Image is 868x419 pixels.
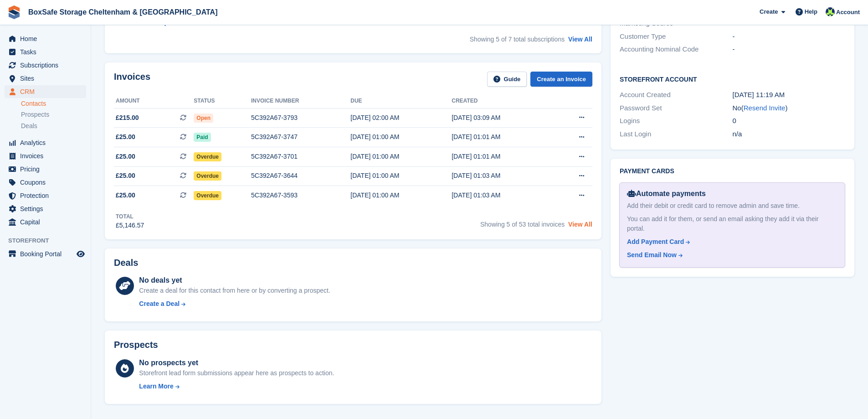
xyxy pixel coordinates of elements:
div: [DATE] 01:01 AM [452,132,553,142]
a: Contacts [21,99,86,108]
div: Customer Type [620,31,732,42]
div: Storefront lead form submissions appear here as prospects to action. [139,368,334,378]
div: - [733,31,845,42]
div: Total [116,212,144,221]
div: 5C392A67-3593 [251,191,350,200]
div: Last Login [620,129,732,140]
span: Subscriptions [20,59,75,72]
span: Home [20,32,75,45]
span: Create [760,7,778,16]
div: Learn More [139,382,173,391]
span: Capital [20,216,75,228]
div: 5C392A67-3747 [251,132,350,142]
div: n/a [733,129,845,140]
a: menu [5,46,86,58]
span: Showing 5 of 7 total subscriptions [470,36,565,43]
a: Preview store [75,248,86,259]
a: menu [5,59,86,72]
a: menu [5,163,86,176]
div: Password Set [620,103,732,114]
th: Amount [114,94,194,109]
div: [DATE] 01:00 AM [350,191,452,200]
div: Send Email Now [627,250,677,260]
div: Create a deal for this contact from here or by converting a prospect. [139,286,330,295]
span: Overdue [194,191,221,200]
img: Charlie Hammond [826,7,835,16]
span: Booking Portal [20,248,75,260]
div: £5,146.57 [116,221,144,230]
div: [DATE] 01:00 AM [350,171,452,181]
span: Overdue [194,171,221,181]
div: 5C392A67-3701 [251,152,350,161]
div: You can add it for them, or send an email asking they add it via their portal. [627,214,837,233]
th: Due [350,94,452,109]
a: menu [5,216,86,228]
a: BoxSafe Storage Cheltenham & [GEOGRAPHIC_DATA] [25,5,221,20]
a: menu [5,136,86,149]
span: Paid [194,133,211,142]
th: Created [452,94,553,109]
span: £25.00 [116,171,135,181]
a: Deals [21,121,86,131]
span: Protection [20,189,75,202]
div: No [733,103,845,114]
a: Create a Deal [139,299,330,309]
a: Resend Invite [744,104,786,112]
span: Pricing [20,163,75,176]
th: Status [194,94,251,109]
span: Account [836,8,860,17]
h2: Storefront Account [620,74,845,83]
h2: Invoices [114,72,150,87]
h2: Deals [114,258,138,268]
h2: Payment cards [620,168,845,175]
div: No prospects yet [139,357,334,368]
span: Prospects [21,110,49,119]
span: Analytics [20,136,75,149]
img: stora-icon-8386f47178a22dfd0bd8f6a31ec36ba5ce8667c1dd55bd0f319d3a0aa187defe.svg [7,5,21,19]
div: No deals yet [139,275,330,286]
div: Logins [620,116,732,126]
span: Help [805,7,817,16]
span: ( ) [741,104,788,112]
div: Add their debit or credit card to remove admin and save time. [627,201,837,211]
div: [DATE] 01:00 AM [350,132,452,142]
div: [DATE] 01:00 AM [350,152,452,161]
a: Learn More [139,382,334,391]
div: Account Created [620,90,732,100]
span: £215.00 [116,113,139,123]
span: Showing 5 of 53 total invoices [480,221,565,228]
div: [DATE] 02:00 AM [350,113,452,123]
div: [DATE] 01:03 AM [452,171,553,181]
a: View All [568,221,592,228]
a: menu [5,202,86,215]
a: menu [5,189,86,202]
a: Guide [487,72,527,87]
div: Automate payments [627,188,837,199]
span: Sites [20,72,75,85]
div: [DATE] 03:09 AM [452,113,553,123]
a: menu [5,32,86,45]
div: [DATE] 11:19 AM [733,90,845,100]
span: Coupons [20,176,75,189]
div: [DATE] 01:03 AM [452,191,553,200]
span: £25.00 [116,191,135,200]
span: Storefront [8,236,91,245]
div: - [733,44,845,55]
th: Invoice number [251,94,350,109]
div: 5C392A67-3793 [251,113,350,123]
span: Deals [21,122,37,130]
span: £25.00 [116,132,135,142]
div: 5C392A67-3644 [251,171,350,181]
a: menu [5,72,86,85]
a: View All [568,36,592,43]
span: Overdue [194,152,221,161]
div: [DATE] 01:01 AM [452,152,553,161]
div: Add Payment Card [627,237,684,247]
a: Add Payment Card [627,237,834,247]
div: Accounting Nominal Code [620,44,732,55]
span: Open [194,114,213,123]
a: menu [5,248,86,260]
span: Invoices [20,150,75,162]
a: menu [5,176,86,189]
a: menu [5,85,86,98]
